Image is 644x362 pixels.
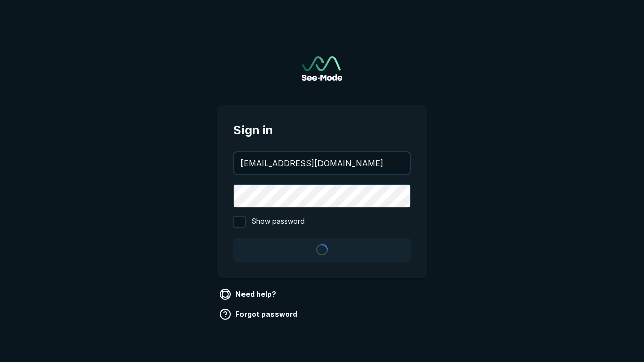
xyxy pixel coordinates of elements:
a: Go to sign in [302,56,342,81]
a: Forgot password [217,306,301,322]
a: Need help? [217,286,280,302]
input: your@email.com [234,152,410,174]
span: Sign in [233,121,411,139]
img: See-Mode Logo [302,56,342,81]
span: Show password [252,216,305,228]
